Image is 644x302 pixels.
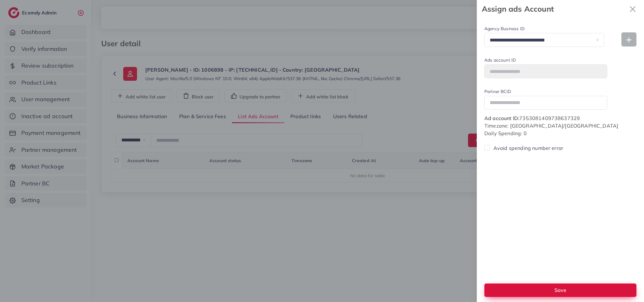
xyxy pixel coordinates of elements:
[484,88,607,95] label: Partner BCID
[484,57,607,63] label: Ads account ID
[484,25,604,32] label: Agency Business ID
[484,129,636,137] p: Daily Spending: 0
[554,287,566,293] span: Save
[519,115,580,121] span: 7353081409738637329
[482,3,626,14] strong: Assign ads Account
[484,115,519,121] span: Ad account ID:
[493,145,563,152] label: Avoid spending number error
[626,3,639,15] svg: x
[626,3,639,15] button: Close
[484,283,636,297] button: Save
[484,122,636,129] p: Timezone: [GEOGRAPHIC_DATA]/[GEOGRAPHIC_DATA]
[626,37,631,42] img: Add new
